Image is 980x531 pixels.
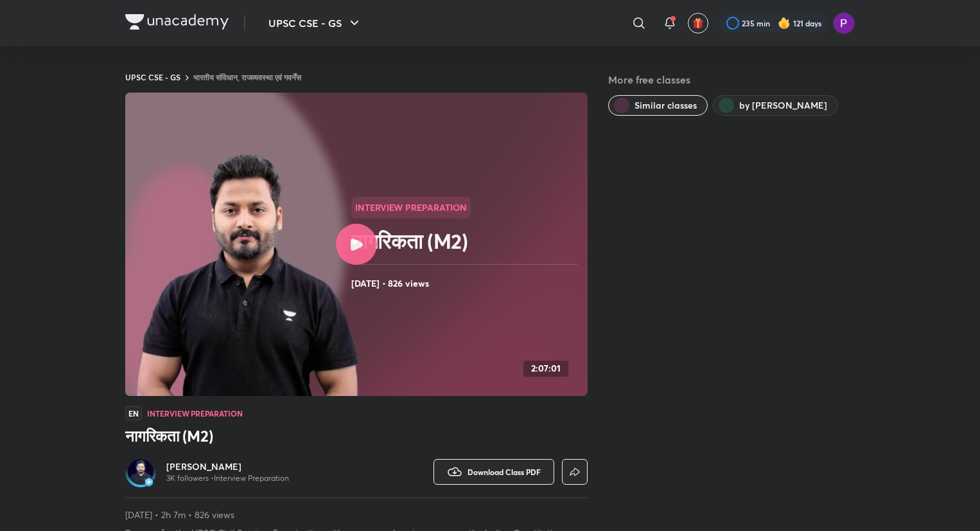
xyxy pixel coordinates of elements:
[125,14,229,33] a: Company Logo
[608,72,855,87] h5: More free classes
[128,459,153,485] img: Avatar
[739,99,827,112] span: by Himanshu Sharma
[688,13,708,33] button: avatar
[713,95,838,116] button: by Himanshu Sharma
[261,10,370,36] button: UPSC CSE - GS
[125,14,229,30] img: Company Logo
[468,467,541,477] span: Download Class PDF
[193,72,301,82] a: भारतीय संविधान, राजव्यवस्था एवं गवर्नेंस
[608,95,708,116] button: Similar classes
[166,460,289,473] a: [PERSON_NAME]
[144,478,153,487] img: badge
[125,406,142,420] span: EN
[692,17,704,29] img: avatar
[634,99,697,112] span: Similar classes
[166,473,289,483] p: 3K followers • Interview Preparation
[433,459,554,485] button: Download Class PDF
[351,275,582,292] h4: [DATE] • 826 views
[125,426,588,446] h3: नागरिकता (M2)
[125,456,156,487] a: Avatarbadge
[531,363,561,374] h4: 2:07:01
[147,410,243,417] h4: Interview Preparation
[351,228,582,254] h2: नागरिकता (M2)
[125,72,180,82] a: UPSC CSE - GS
[125,509,588,521] p: [DATE] • 2h 7m • 826 views
[833,12,855,34] img: Preeti Pandey
[778,17,791,30] img: streak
